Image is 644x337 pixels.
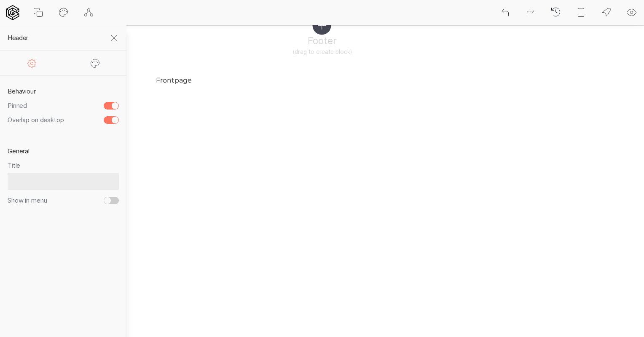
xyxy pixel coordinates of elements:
legend: General [8,147,119,161]
div: Backups [550,7,561,19]
div: Styles [63,51,126,75]
span: Overlap on desktop [8,116,64,124]
span: Show in menu [8,196,47,204]
legend: Behaviour [8,87,119,102]
a: Frontpage [156,73,192,88]
span: Title [8,161,20,169]
span: Pinned [8,102,27,110]
h2: Header [8,25,126,51]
